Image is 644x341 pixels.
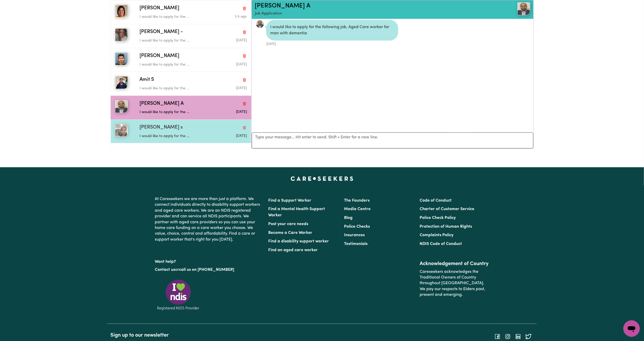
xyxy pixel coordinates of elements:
a: Find a disability support worker [268,239,329,243]
button: Ashika J[PERSON_NAME]Delete conversationI would like to apply for the ...Message sent on August 1... [111,0,251,24]
img: View Rana Nabeel A's profile [517,2,530,15]
button: Delete conversation [242,100,247,107]
a: The Founders [344,199,370,203]
a: Post your care needs [268,222,308,226]
span: Message sent on August 1, 2025 [235,15,247,18]
span: Message sent on August 4, 2025 [236,134,247,138]
div: I would like to apply for the following job, Aged Care worker for man with dementia [266,20,398,41]
a: Contact us [155,268,175,272]
a: Find a Support Worker [268,199,312,203]
a: Media Centre [344,207,371,211]
a: Complaints Policy [420,233,453,237]
p: I would like to apply for the ... [140,109,211,115]
a: View Rana Nabeel A's profile [256,20,264,28]
img: B0EAF5C2297F053E2469A9222CA99AF1_avatar_blob [256,20,264,28]
button: Rana Nabeel A[PERSON_NAME] ADelete conversationI would like to apply for the ...Message sent on A... [111,96,251,120]
span: [PERSON_NAME] A [140,100,184,108]
a: Follow Careseekers on Facebook [494,335,501,339]
a: Careseekers home page [291,177,353,181]
button: Delete conversation [242,53,247,59]
a: Find a Mental Health Support Worker [268,207,325,217]
button: Madhav K[PERSON_NAME]Delete conversationI would like to apply for the ...Message sent on August 4... [111,48,251,72]
iframe: Button to launch messaging window, conversation in progress [623,320,640,337]
span: Message sent on August 5, 2025 [236,39,247,42]
span: [PERSON_NAME] [140,52,179,60]
a: Testimonials [344,242,368,246]
span: [PERSON_NAME] - [140,28,183,36]
span: Message sent on August 4, 2025 [236,86,247,90]
a: Police Checks [344,225,370,229]
a: NDIS Code of Conduct [420,242,462,246]
p: I would like to apply for the ... [140,86,211,91]
h2: Sign up to our newsletter [110,332,319,338]
a: Protection of Human Rights [420,225,472,229]
p: At Careseekers we are more than just a platform. We connect individuals directly to disability su... [155,194,262,244]
a: [PERSON_NAME] A [255,3,311,9]
p: I would like to apply for the ... [140,38,211,44]
img: Registered NDIS provider [155,279,201,311]
a: Follow Careseekers on Instagram [505,335,511,339]
button: Arpanpreet -[PERSON_NAME] -Delete conversationI would like to apply for the ...Message sent on Au... [111,24,251,48]
p: Careseekers acknowledges the Traditional Owners of Country throughout [GEOGRAPHIC_DATA]. We pay o... [420,267,489,300]
span: Amit S [140,76,154,84]
span: [PERSON_NAME] s [140,124,183,131]
img: Rana Nabeel A [115,100,128,113]
p: Want help? [155,257,262,265]
img: Arpanpreet - [115,28,128,41]
button: Sandeep kaur s[PERSON_NAME] sDelete conversationI would like to apply for the ...Message sent on ... [111,120,251,143]
a: Follow Careseekers on Twitter [525,335,532,339]
a: Become a Care Worker [268,231,313,235]
img: Amit S [115,76,128,89]
button: Delete conversation [242,5,247,12]
a: Rana Nabeel A [484,2,530,15]
p: or [155,265,262,275]
p: I would like to apply for the ... [140,62,211,68]
a: Find an aged care worker [268,248,318,252]
p: I would like to apply for the ... [140,14,211,20]
p: Job Application [255,11,484,17]
a: Follow Careseekers on LinkedIn [515,335,521,339]
a: call us on [PHONE_NUMBER] [179,268,234,272]
span: Message sent on August 4, 2025 [236,63,247,66]
button: Delete conversation [242,29,247,36]
img: Sandeep kaur s [115,124,128,137]
button: Delete conversation [242,77,247,83]
a: Insurances [344,233,365,237]
button: Delete conversation [242,124,247,131]
img: Ashika J [115,5,128,18]
a: Police Check Policy [420,216,456,220]
a: Charter of Customer Service [420,207,474,211]
h2: Acknowledgement of Country [420,261,489,267]
span: [PERSON_NAME] [140,5,179,12]
span: Message sent on August 4, 2025 [236,110,247,114]
a: Code of Conduct [420,199,452,203]
p: I would like to apply for the ... [140,133,211,139]
button: Amit SAmit SDelete conversationI would like to apply for the ...Message sent on August 4, 2025 [111,72,251,96]
a: Blog [344,216,353,220]
div: [DATE] [266,41,398,46]
img: Madhav K [115,52,128,65]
